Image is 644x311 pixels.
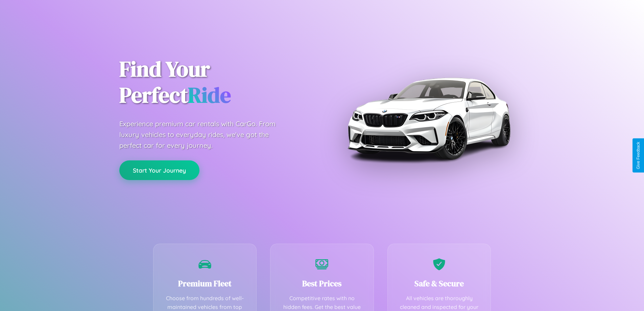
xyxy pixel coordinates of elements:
h3: Safe & Secure [398,278,481,289]
span: Ride [188,80,231,110]
p: Experience premium car rentals with CarGo. From luxury vehicles to everyday rides, we've got the ... [119,118,288,151]
h1: Find Your Perfect [119,56,312,108]
button: Start Your Journey [119,160,199,180]
div: Give Feedback [636,142,641,169]
img: Premium BMW car rental vehicle [344,34,513,203]
h3: Best Prices [281,278,363,289]
h3: Premium Fleet [164,278,246,289]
